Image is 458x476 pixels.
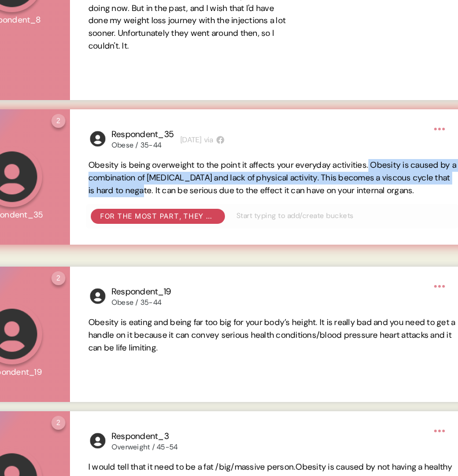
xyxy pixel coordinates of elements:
div: Respondent_19 [112,285,171,298]
img: l1ibTKarBSWXLOhlfT5LxFP+OttMJpPJZDKZTCbz9PgHEggSPYjZSwEAAAAASUVORK5CYII= [88,287,107,305]
div: Obese / 35-44 [112,141,173,150]
span: Obesity is being overweight to the point it affects your everyday activities. Obesity is caused b... [88,160,456,195]
div: Overweight / 45-54 [112,442,178,452]
div: 2 [51,114,65,128]
img: l1ibTKarBSWXLOhlfT5LxFP+OttMJpPJZDKZTCbz9PgHEggSPYjZSwEAAAAASUVORK5CYII= [88,130,107,148]
time: [DATE] [180,134,202,146]
div: For the most part, they explain obesity in simplistic terms emphasizing personal responsibility: ... [100,211,216,222]
div: 2 [51,271,65,285]
div: 2 [51,416,65,430]
div: Respondent_35 [112,128,173,141]
span: via [204,134,214,146]
div: Obese / 35-44 [112,298,171,307]
span: Obesity is eating and being far too big for your body’s height. It is really bad and you need to ... [88,317,456,353]
input: Start typing to add/create buckets [230,209,454,222]
div: Respondent_3 [112,430,178,443]
img: l1ibTKarBSWXLOhlfT5LxFP+OttMJpPJZDKZTCbz9PgHEggSPYjZSwEAAAAASUVORK5CYII= [88,431,107,450]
